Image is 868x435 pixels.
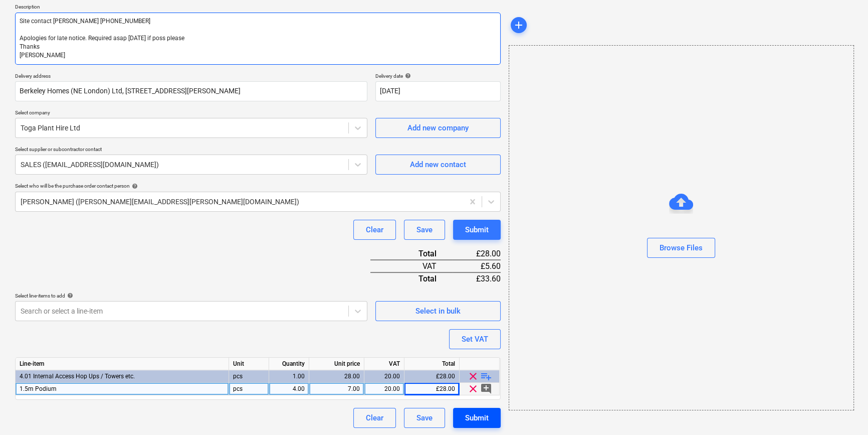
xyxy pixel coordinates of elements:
[273,383,305,395] div: 4.00
[313,370,360,383] div: 28.00
[375,155,501,175] button: Add new contact
[480,383,492,395] span: add_comment
[375,73,501,79] div: Delivery date
[453,220,501,240] button: Submit
[353,220,396,240] button: Clear
[15,81,367,101] input: Delivery address
[465,411,489,424] div: Submit
[449,329,501,349] button: Set VAT
[404,358,460,370] div: Total
[660,241,703,254] div: Browse Files
[309,358,364,370] div: Unit price
[404,408,445,428] button: Save
[364,358,404,370] div: VAT
[15,109,367,118] p: Select company
[404,370,460,383] div: £28.00
[15,13,501,65] textarea: Site contact [PERSON_NAME] [PHONE_NUMBER] Apologies for late notice. Required asap [DATE] if poss...
[453,408,501,428] button: Submit
[366,223,383,236] div: Clear
[453,248,501,260] div: £28.00
[467,370,479,382] span: clear
[370,248,453,260] div: Total
[462,333,488,346] div: Set VAT
[20,373,135,380] span: 4.01 Internal Access Hop Ups / Towers etc.
[404,383,460,395] div: £28.00
[229,358,269,370] div: Unit
[130,183,138,189] span: help
[410,158,466,171] div: Add new contact
[513,19,525,31] span: add
[16,358,229,370] div: Line-item
[65,293,73,299] span: help
[269,358,309,370] div: Quantity
[647,238,715,258] button: Browse Files
[229,383,269,395] div: pcs
[15,4,501,12] p: Description
[15,146,367,155] p: Select supplier or subcontractor contact
[453,260,501,272] div: £5.60
[404,220,445,240] button: Save
[366,411,383,424] div: Clear
[467,383,479,395] span: clear
[480,370,492,382] span: playlist_add
[370,260,453,272] div: VAT
[273,370,305,383] div: 1.00
[370,272,453,284] div: Total
[375,81,501,101] input: Delivery date not specified
[15,293,367,299] div: Select line-items to add
[20,385,57,392] span: 1.5m Podium
[509,45,854,410] div: Browse Files
[375,301,501,321] button: Select in bulk
[229,370,269,383] div: pcs
[416,411,432,424] div: Save
[15,183,501,189] div: Select who will be the purchase order contact person
[313,383,360,395] div: 7.00
[415,305,461,318] div: Select in bulk
[453,272,501,284] div: £33.60
[407,121,469,134] div: Add new company
[416,223,432,236] div: Save
[353,408,396,428] button: Clear
[465,223,489,236] div: Submit
[15,73,367,81] p: Delivery address
[375,118,501,138] button: Add new company
[368,370,400,383] div: 20.00
[403,73,411,79] span: help
[368,383,400,395] div: 20.00
[818,387,868,435] iframe: Chat Widget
